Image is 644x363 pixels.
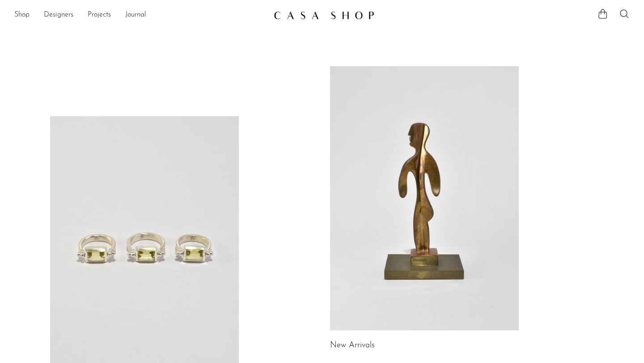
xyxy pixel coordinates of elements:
a: Designers [44,9,73,21]
a: Projects [88,9,111,21]
a: Shop [14,9,30,21]
a: New Arrivals [330,342,375,350]
nav: Desktop navigation [14,8,267,23]
a: Journal [125,9,146,21]
ul: NEW HEADER MENU [14,8,267,23]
